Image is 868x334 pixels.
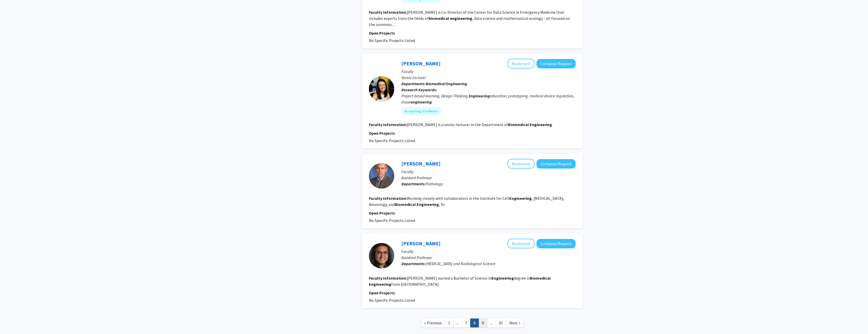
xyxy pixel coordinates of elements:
[492,276,514,281] b: Engineering
[508,59,534,68] button: Add Elizabeth Logsdon to Bookmarks
[369,30,576,36] p: Open Projects
[401,160,440,167] a: [PERSON_NAME]
[369,196,407,201] b: Faculty Information:
[509,320,520,325] span: Next »
[401,107,441,115] mat-chip: Accepting Students
[536,59,576,68] button: Compose Request to Elizabeth Logsdon
[496,318,506,327] a: 91
[508,159,534,169] button: Add David Nauen to Bookmarks
[369,298,415,303] span: No Specific Projects Listed
[490,320,493,325] span: ...
[530,276,551,281] b: Biomedical
[369,10,570,27] fg-read-more: [PERSON_NAME] is Co-Director of the Center for Data Science in Emergency Medicine that includes e...
[469,93,490,98] b: Engineering
[401,87,437,92] b: Research Keywords:
[429,16,449,21] b: biomedical
[401,248,576,254] p: Faculty
[401,81,426,86] b: Departments:
[369,276,407,281] b: Faculty Information:
[369,122,407,127] b: Faculty Information:
[401,93,576,105] div: Project-based learning, Design Thinking, education, prototyping, medical device regulation, tissue
[4,311,22,330] iframe: Chat
[401,68,576,74] p: Faculty
[369,290,576,296] p: Open Projects
[369,10,407,15] b: Faculty Information:
[369,130,576,136] p: Open Projects
[369,210,576,216] p: Open Projects
[417,202,439,207] b: Engineering
[530,122,552,127] b: Engineering
[401,175,576,181] p: Assistant Professor
[506,318,524,327] a: Next
[424,320,442,325] span: « Previous
[426,181,443,186] span: Pathology
[401,261,426,266] b: Departments:
[508,122,529,127] b: Biomedical
[369,38,415,43] span: No Specific Projects Listed
[401,181,426,186] b: Departments:
[395,202,416,207] b: Biomedical
[479,318,487,327] a: 9
[407,122,553,127] fg-read-more: [PERSON_NAME] is a senior lecturer in the Department of .
[462,318,470,327] a: 7
[369,282,391,287] b: Engineering
[411,99,432,104] b: engineering
[401,169,576,175] p: Faculty
[369,138,415,143] span: No Specific Projects Listed
[401,240,440,247] a: [PERSON_NAME]
[421,318,445,327] a: Previous
[362,313,583,334] nav: Page navigation
[401,74,576,81] p: Senior Lecturer
[369,276,551,287] fg-read-more: [PERSON_NAME] earned a Bachelor of Science in degree in from [GEOGRAPHIC_DATA].
[470,318,479,327] a: 8
[426,261,495,266] span: [MEDICAL_DATA] and Radiological Science
[456,320,459,325] span: ...
[509,196,532,201] b: Engineering
[426,81,445,86] b: Biomedical
[401,254,576,261] p: Assistant Professor
[446,81,467,86] b: Engineering
[508,239,534,248] button: Add Dani Bokhari to Bookmarks
[401,60,440,67] a: [PERSON_NAME]
[536,159,576,169] button: Compose Request to David Nauen
[450,16,472,21] b: engineering
[369,196,564,207] fg-read-more: Working closely with collaborators in the Institute for Cell , [MEDICAL_DATA], Neurology, and , Dr.
[445,318,453,327] a: 1
[536,239,576,248] button: Compose Request to Dani Bokhari
[369,218,415,223] span: No Specific Projects Listed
